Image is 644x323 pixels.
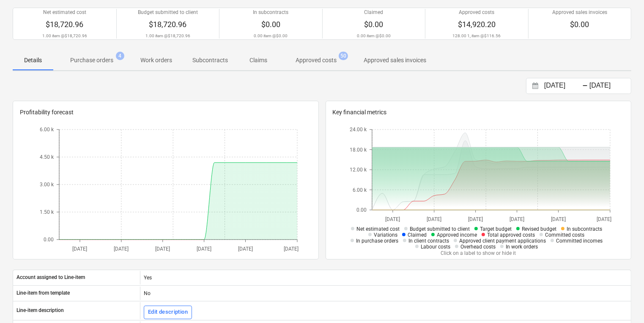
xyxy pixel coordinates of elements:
p: Approved costs [459,9,494,16]
p: Approved sales invoices [552,9,607,16]
span: $18,720.96 [149,20,186,29]
span: Variations [374,232,397,238]
p: Claimed [364,9,383,16]
tspan: [DATE] [284,246,299,252]
span: In work orders [506,244,538,250]
tspan: 0.00 [44,237,54,243]
p: Subcontracts [192,56,228,65]
tspan: 3.00 k [40,182,54,188]
button: Edit description [144,306,192,319]
p: 1.00 item @ $18,720.96 [145,33,190,39]
tspan: [DATE] [427,216,441,222]
span: Claimed [408,232,427,238]
p: Line-item description [16,307,64,314]
tspan: [DATE] [114,246,129,252]
p: Account assigned to Line-item [16,274,85,281]
p: 0.00 item @ $0.00 [357,33,391,39]
tspan: 1.50 k [40,209,54,215]
span: Overhead costs [460,244,496,250]
span: 50 [339,52,348,60]
p: 0.00 item @ $0.00 [254,33,288,39]
tspan: [DATE] [468,216,483,222]
span: $0.00 [364,20,383,29]
span: $0.00 [261,20,280,29]
tspan: 12.00 k [350,167,367,173]
span: Target budget [480,226,512,232]
span: 4 [116,52,124,60]
tspan: 6.00 k [353,187,367,193]
tspan: [DATE] [597,216,611,222]
p: Click on a label to show or hide it [347,250,610,257]
tspan: [DATE] [73,246,88,252]
tspan: [DATE] [510,216,524,222]
p: Claims [248,56,269,65]
tspan: [DATE] [197,246,212,252]
button: Interact with the calendar and add the check-in date for your trip. [528,81,543,91]
div: Edit description [148,307,188,317]
span: Committed costs [545,232,584,238]
tspan: [DATE] [238,246,253,252]
tspan: 0.00 [356,207,367,213]
span: Total approved costs [487,232,535,238]
span: $14,920.20 [458,20,496,29]
span: Budget submitted to client [410,226,470,232]
tspan: 24.00 k [350,127,367,133]
p: Purchase orders [70,56,113,65]
tspan: [DATE] [551,216,566,222]
div: - [582,83,588,88]
span: In subcontracts [567,226,602,232]
tspan: 18.00 k [350,146,367,152]
span: In purchase orders [356,238,398,244]
span: In client contracts [408,238,449,244]
tspan: 4.50 k [40,154,54,160]
p: Approved sales invoices [364,56,426,65]
p: Line-item from template [16,290,70,297]
p: 128.00 1, item @ $116.56 [452,33,501,39]
p: Budget submitted to client [138,9,198,16]
span: $18,720.96 [46,20,83,29]
span: Approved income [437,232,477,238]
input: End Date [588,80,631,92]
span: $0.00 [570,20,589,29]
div: No [140,287,631,300]
input: Start Date [543,80,586,92]
p: Net estimated cost [43,9,86,16]
p: Key financial metrics [333,108,625,117]
span: Revised budget [522,226,556,232]
tspan: [DATE] [385,216,400,222]
p: In subcontracts [253,9,288,16]
iframe: Chat Widget [602,282,644,323]
p: Details [23,56,43,65]
tspan: 6.00 k [40,127,54,133]
p: Approved costs [296,56,337,65]
span: Labour costs [421,244,450,250]
p: Work orders [140,56,172,65]
div: Yes [140,271,631,284]
p: 1.00 item @ $18,720.96 [42,33,87,39]
span: Approved client payment applications [459,238,546,244]
tspan: [DATE] [156,246,170,252]
span: Committed incomes [556,238,603,244]
p: Profitability forecast [20,108,312,117]
span: Net estimated cost [356,226,400,232]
